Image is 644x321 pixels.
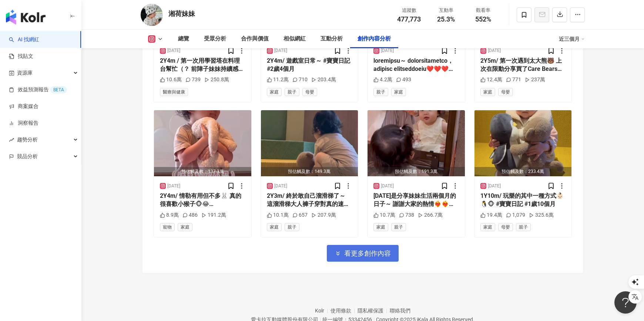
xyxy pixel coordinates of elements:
[17,65,33,81] span: 資源庫
[381,183,394,189] div: [DATE]
[368,110,465,176] img: post-image
[285,88,299,96] span: 親子
[331,308,358,314] a: 使用條款
[480,88,495,96] span: 家庭
[141,4,163,26] img: KOL Avatar
[17,148,38,165] span: 競品分析
[178,35,189,43] div: 總覽
[285,223,299,231] span: 親子
[292,76,308,83] div: 710
[204,35,226,43] div: 受眾分析
[261,110,358,176] button: 預估觸及數：149.3萬
[201,212,226,219] div: 191.2萬
[373,88,388,96] span: 親子
[373,76,392,83] div: 4.2萬
[160,212,179,219] div: 8.9萬
[397,15,421,23] span: 477,773
[274,48,287,54] div: [DATE]
[506,76,521,83] div: 771
[474,110,572,176] button: 預估觸及數：233.4萬
[614,291,637,314] iframe: Help Scout Beacon - Open
[9,103,38,110] a: 商案媒合
[160,88,188,96] span: 醫療與健康
[167,48,180,54] div: [DATE]
[525,76,545,83] div: 237萬
[154,167,251,176] div: 預估觸及數：137.3萬
[432,7,460,14] div: 互動率
[204,76,229,83] div: 250.8萬
[506,212,525,219] div: 1,079
[480,76,502,83] div: 12.4萬
[358,308,390,314] a: 隱私權保護
[327,245,399,262] button: 看更多創作內容
[267,223,282,231] span: 家庭
[9,53,33,60] a: 找貼文
[390,308,410,314] a: 聯絡我們
[529,212,554,219] div: 325.6萬
[358,35,391,43] div: 創作內容分析
[373,192,459,209] div: [DATE]是分享妹妹生活兩個月的日子～ 謝謝大家的熱情❤️‍🔥❤️‍🔥❤️‍🔥 每天打開帳號都有滿滿的愛心 媽媽這兩個月一直呈現妹妹影片中的表情！ 就用這支影片紀念帳號2個月吧😆 #寶寶日記 ...
[182,212,198,219] div: 486
[381,48,394,54] div: [DATE]
[267,212,289,219] div: 10.1萬
[480,192,566,209] div: 1Y10m/ 玩樂的其中一種方式👶🏻🐧🐵 #寶寶日記 #1歲10個月
[391,223,406,231] span: 親子
[373,212,395,219] div: 10.7萬
[17,131,38,148] span: 趨勢分析
[267,192,352,209] div: 2Y3m/ 終於敢自己溜滑梯了～ 這溜滑梯大人褲子穿對真的速度很快 媽媽覺得有點刺激😂 #寶寶日記 #2歲3個月
[488,183,501,189] div: [DATE]
[311,212,336,219] div: 207.9萬
[9,36,39,43] a: searchAI 找網紅
[168,9,195,18] div: 湘荷妹妹
[373,223,388,231] span: 家庭
[154,110,251,176] img: post-image
[469,7,497,14] div: 觀看率
[154,110,251,176] button: 預估觸及數：137.3萬
[261,110,358,176] img: post-image
[480,57,566,73] div: 2Y5m/ 第一次遇到太大熊🐻 上次在限動分享買了Care Bears給妹妹， 結果收到他們送的熊熊家族～大感動🥹🥹🥹 @insane21_toys #carebears #寶寶日記 #2歲5個月
[418,212,443,219] div: 266.7萬
[475,16,491,23] span: 552%
[160,192,245,209] div: 2Y4m/ 情勒有用但不多🐰 真的很喜歡小猴子🐵😂 [PERSON_NAME]是她自己的～ 平時也很喜歡所以才會常常帶出門 小猴子是遊戲室的～ 只能短短相處所以兔子在那容易被冷落😂 回家時還是有...
[167,183,180,189] div: [DATE]
[302,88,317,96] span: 母嬰
[488,48,501,54] div: [DATE]
[241,35,269,43] div: 合作與價值
[399,212,414,219] div: 738
[396,76,411,83] div: 493
[178,223,192,231] span: 家庭
[160,223,175,231] span: 寵物
[368,167,465,176] div: 預估觸及數：191.3萬
[267,57,352,73] div: 2Y4m/ 遊戲室日常～ #寶寶日記 #2歲4個月
[559,33,585,45] div: 近三個月
[9,137,14,143] span: rise
[437,16,455,23] span: 25.3%
[321,35,343,43] div: 互動分析
[267,76,289,83] div: 11.2萬
[9,119,38,127] a: 洞察報告
[267,88,282,96] span: 家庭
[261,167,358,176] div: 預估觸及數：149.3萬
[480,223,495,231] span: 家庭
[311,76,336,83] div: 203.4萬
[160,76,182,83] div: 10.6萬
[6,10,46,24] img: logo
[474,110,572,176] img: post-image
[498,88,513,96] span: 母嬰
[315,308,331,314] a: Kolr
[368,110,465,176] button: 預估觸及數：191.3萬
[292,212,308,219] div: 657
[498,223,513,231] span: 母嬰
[395,7,423,14] div: 追蹤數
[516,223,531,231] span: 親子
[344,249,391,258] span: 看更多創作內容
[284,35,306,43] div: 相似網紅
[391,88,406,96] span: 家庭
[160,57,245,73] div: 2Y4m / 第一次用學習塔在料理台幫忙（？ 前陣子妹妹持續感冒，鼻子已經清到她很阿雜，那天只想說紀錄一下她自己調理營養品的樣子～就沒管儀容了😂結果回顧時還是覺得好日常好可愛，是媽媽濾鏡嗎？ #...
[185,76,201,83] div: 739
[373,57,459,73] div: loremipsu～ dolorsitametco，adipisc elitseddoeiu❤️❤️❤️ temporincidid～～～ utla！etdolo🥹🥹🥹 magnaali「en、...
[480,212,502,219] div: 19.4萬
[474,167,572,176] div: 預估觸及數：233.4萬
[9,86,67,94] a: 效益預測報告BETA
[274,183,287,189] div: [DATE]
